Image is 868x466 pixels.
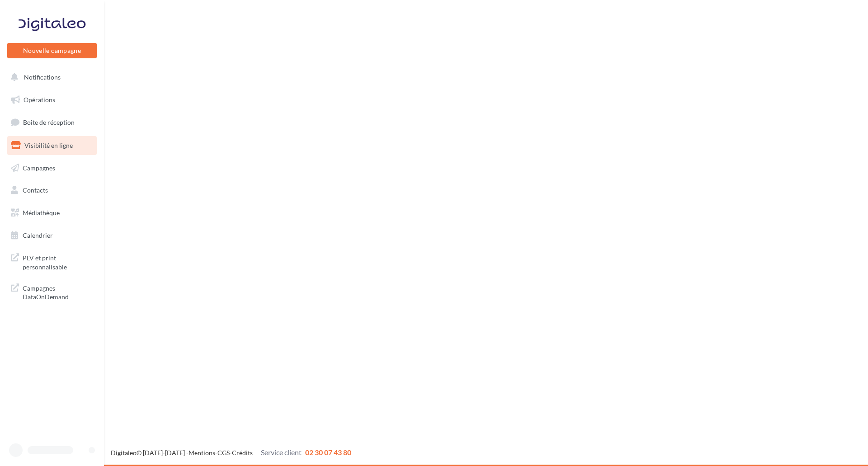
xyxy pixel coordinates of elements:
[5,226,99,245] a: Calendrier
[23,231,53,239] span: Calendrier
[5,278,99,305] a: Campagnes DataOnDemand
[23,282,93,301] span: Campagnes DataOnDemand
[5,248,99,275] a: PLV et print personnalisable
[23,164,55,171] span: Campagnes
[24,73,61,81] span: Notifications
[5,113,99,132] a: Boîte de réception
[232,449,253,457] a: Crédits
[5,181,99,200] a: Contacts
[24,141,73,149] span: Visibilité en ligne
[111,449,351,457] span: © [DATE]-[DATE] - - -
[111,449,137,457] a: Digitaleo
[305,448,351,457] span: 02 30 07 43 80
[5,68,95,87] button: Notifications
[7,43,97,58] button: Nouvelle campagne
[23,186,48,194] span: Contacts
[261,448,302,457] span: Service client
[189,449,215,457] a: Mentions
[23,209,60,217] span: Médiathèque
[5,203,99,222] a: Médiathèque
[5,90,99,109] a: Opérations
[5,136,99,155] a: Visibilité en ligne
[23,118,75,126] span: Boîte de réception
[23,252,93,271] span: PLV et print personnalisable
[24,96,55,104] span: Opérations
[5,159,99,178] a: Campagnes
[217,449,230,457] a: CGS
